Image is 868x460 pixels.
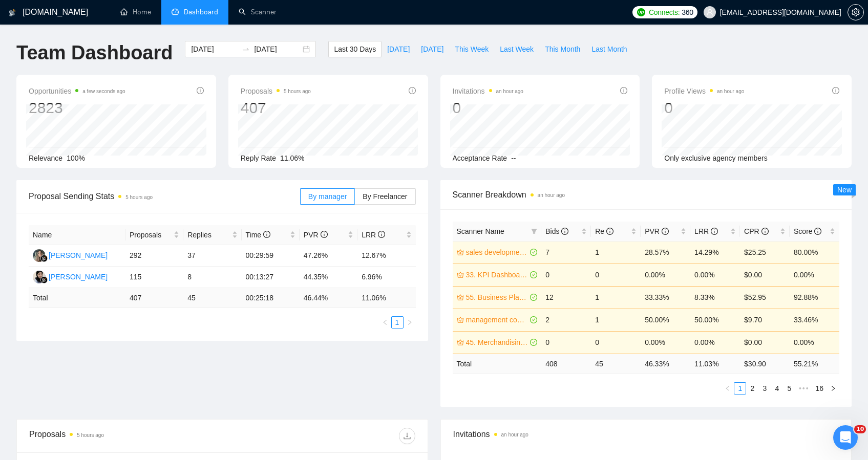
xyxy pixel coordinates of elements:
[759,383,770,394] a: 3
[466,314,528,325] a: management consulting global
[421,43,443,55] span: [DATE]
[172,8,179,15] span: dashboard
[241,154,276,162] span: Reply Rate
[771,382,783,395] li: 4
[183,267,241,288] td: 8
[321,231,328,238] span: info-circle
[541,309,591,331] td: 2
[501,432,528,437] time: an hour ago
[453,154,507,162] span: Acceptance Rate
[33,271,46,283] img: IH
[40,276,48,283] img: gigradar-bm.png
[529,224,539,239] span: filter
[391,316,404,328] li: 1
[591,241,641,264] td: 1
[771,383,782,394] a: 4
[184,8,218,16] span: Dashboard
[795,382,812,395] li: Next 5 Pages
[541,241,591,264] td: 7
[606,228,613,235] span: info-circle
[33,251,108,259] a: LK[PERSON_NAME]
[457,294,464,301] span: crown
[722,382,734,395] button: left
[246,231,270,239] span: Time
[379,316,391,328] li: Previous Page
[690,331,740,354] td: 0.00%
[29,225,125,245] th: Name
[848,4,864,20] button: setting
[197,87,204,94] span: info-circle
[740,264,790,286] td: $0.00
[541,354,591,374] td: 408
[833,425,858,450] iframe: Intercom live chat
[187,229,229,240] span: Replies
[399,432,415,440] span: download
[538,192,565,198] time: an hour ago
[33,272,108,280] a: IH[PERSON_NAME]
[591,309,641,331] td: 1
[784,383,795,394] a: 5
[29,428,222,444] div: Proposals
[740,241,790,264] td: $25.25
[649,7,680,18] span: Connects:
[740,309,790,331] td: $9.70
[453,98,523,118] div: 0
[29,190,300,203] span: Proposal Sending Stats
[591,354,641,374] td: 45
[125,288,183,308] td: 407
[641,309,690,331] td: 50.00%
[790,264,839,286] td: 0.00%
[747,383,758,394] a: 2
[690,264,740,286] td: 0.00%
[455,43,489,55] span: This Week
[591,264,641,286] td: 0
[130,229,172,240] span: Proposals
[9,5,16,21] img: logo
[664,154,768,162] span: Only exclusive agency members
[541,286,591,309] td: 12
[183,225,241,245] th: Replies
[758,382,771,395] li: 3
[531,228,537,234] span: filter
[357,288,415,308] td: 11.06 %
[541,264,591,286] td: 0
[357,245,415,267] td: 12.67%
[591,286,641,309] td: 1
[511,154,516,162] span: --
[545,43,580,55] span: This Month
[662,228,669,235] span: info-circle
[664,85,744,97] span: Profile Views
[637,8,645,16] img: upwork-logo.png
[308,192,347,201] span: By manager
[378,231,385,238] span: info-circle
[466,247,528,258] a: sales development, business development global
[761,228,769,235] span: info-circle
[591,331,641,354] td: 0
[125,225,183,245] th: Proposals
[827,382,839,395] li: Next Page
[814,228,821,235] span: info-circle
[837,186,852,194] span: New
[404,316,416,328] button: right
[530,339,537,346] span: check-circle
[530,271,537,278] span: check-circle
[595,227,613,235] span: Re
[725,385,731,391] span: left
[29,154,62,162] span: Relevance
[82,89,125,94] time: a few seconds ago
[734,383,746,394] a: 1
[500,43,534,55] span: Last Week
[453,85,523,97] span: Invitations
[457,316,464,323] span: crown
[49,250,108,261] div: [PERSON_NAME]
[848,8,863,16] span: setting
[407,319,413,325] span: right
[453,428,839,441] span: Invitations
[183,288,241,308] td: 45
[690,241,740,264] td: 14.29%
[242,267,300,288] td: 00:13:27
[794,227,821,235] span: Score
[183,245,241,267] td: 37
[641,286,690,309] td: 33.33%
[466,337,528,348] a: 45. Merchandising Consulting + Assortment expert - US only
